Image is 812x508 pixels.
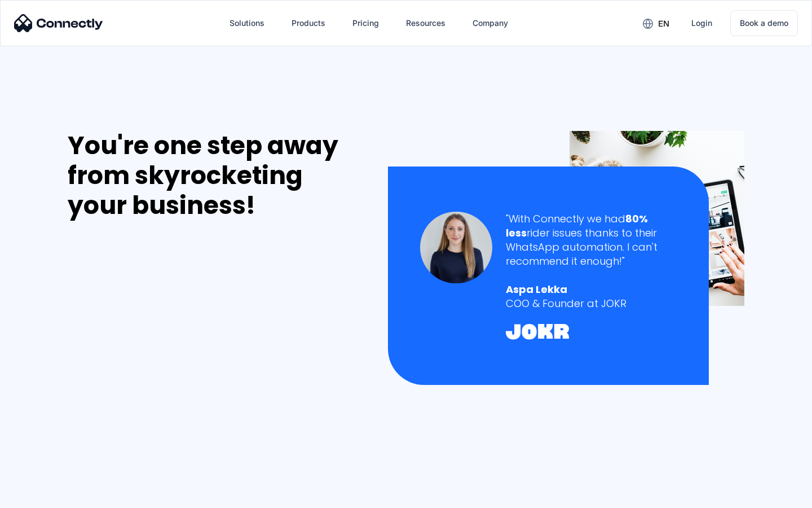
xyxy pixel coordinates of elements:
[352,15,379,31] div: Pricing
[682,10,721,37] a: Login
[658,16,669,32] div: en
[506,212,648,240] strong: 80% less
[68,131,364,220] div: You're one step away from skyrocketing your business!
[506,212,677,269] div: "With Connectly we had rider issues thanks to their WhatsApp automation. I can't recommend it eno...
[506,282,567,296] strong: Aspa Lekka
[343,10,388,37] a: Pricing
[730,10,798,36] a: Book a demo
[406,15,445,31] div: Resources
[230,15,264,31] div: Solutions
[68,234,237,493] iframe: Form 0
[473,15,508,31] div: Company
[292,15,325,31] div: Products
[14,14,103,32] img: Connectly Logo
[691,15,712,31] div: Login
[506,296,677,310] div: COO & Founder at JOKR
[11,488,68,504] aside: Language selected: English
[23,488,68,504] ul: Language list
